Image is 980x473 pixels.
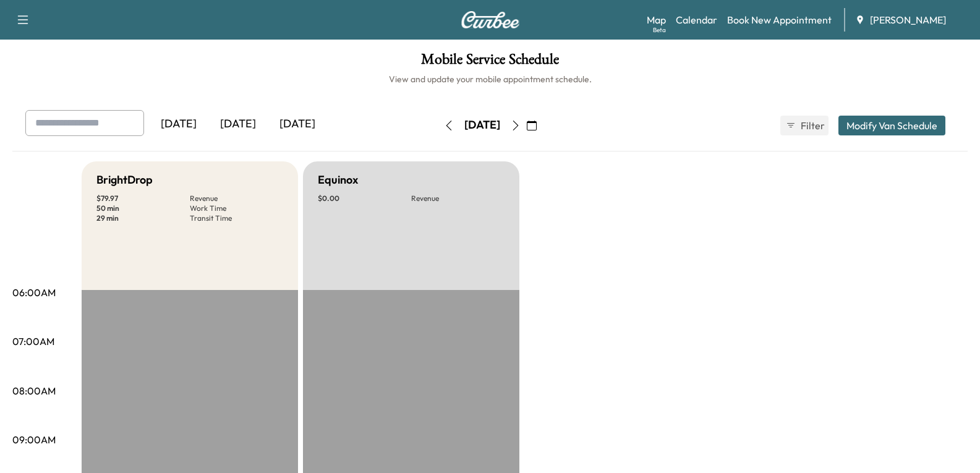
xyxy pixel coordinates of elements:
p: Revenue [190,194,283,203]
p: Work Time [190,203,283,213]
p: 07:00AM [12,334,54,349]
img: Curbee Logo [461,11,520,28]
div: [DATE] [208,110,268,138]
p: Transit Time [190,213,283,223]
p: 06:00AM [12,285,56,300]
h5: BrightDrop [96,171,153,189]
div: Beta [653,25,666,35]
p: 50 min [96,203,190,213]
div: [DATE] [268,110,327,138]
a: Book New Appointment [727,12,832,27]
button: Modify Van Schedule [838,116,945,135]
h6: View and update your mobile appointment schedule. [12,73,968,85]
p: $ 0.00 [318,194,411,203]
a: MapBeta [647,12,666,27]
p: 08:00AM [12,383,56,398]
p: 09:00AM [12,432,56,447]
a: Calendar [676,12,717,27]
h1: Mobile Service Schedule [12,52,968,73]
p: 29 min [96,213,190,223]
button: Filter [780,116,829,135]
span: Filter [801,118,823,133]
p: $ 79.97 [96,194,190,203]
div: [DATE] [464,117,500,133]
h5: Equinox [318,171,358,189]
div: [DATE] [149,110,208,138]
p: Revenue [411,194,505,203]
span: [PERSON_NAME] [870,12,946,27]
